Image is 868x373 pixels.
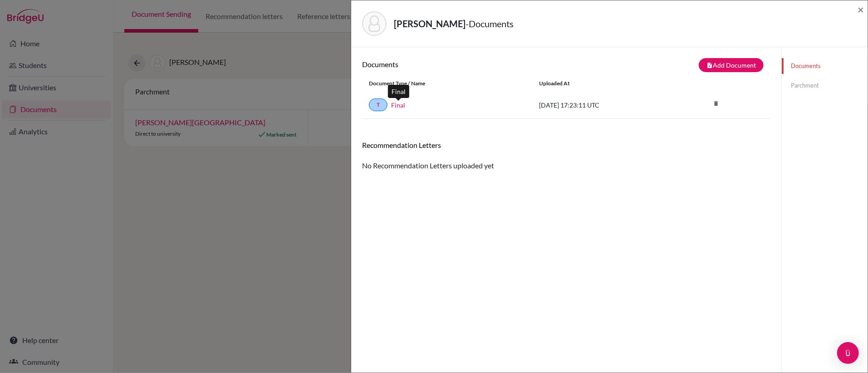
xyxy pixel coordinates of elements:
div: Uploaded at [532,79,668,88]
button: note_addAdd Document [699,58,764,72]
button: Close [858,4,864,15]
h6: Documents [362,60,566,69]
div: Final [388,85,409,98]
a: T [369,98,387,111]
a: Documents [782,58,868,74]
div: [DATE] 17:23:11 UTC [532,100,668,110]
span: × [858,3,864,16]
div: No Recommendation Letters uploaded yet [362,141,770,171]
i: note_add [706,62,713,69]
a: Final [391,100,405,110]
div: Document Type / Name [362,79,532,88]
h6: Recommendation Letters [362,141,770,149]
span: - Documents [466,18,514,29]
i: delete [709,97,723,110]
div: Open Intercom Messenger [837,342,859,364]
a: Parchment [782,78,868,93]
strong: [PERSON_NAME] [394,18,466,29]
